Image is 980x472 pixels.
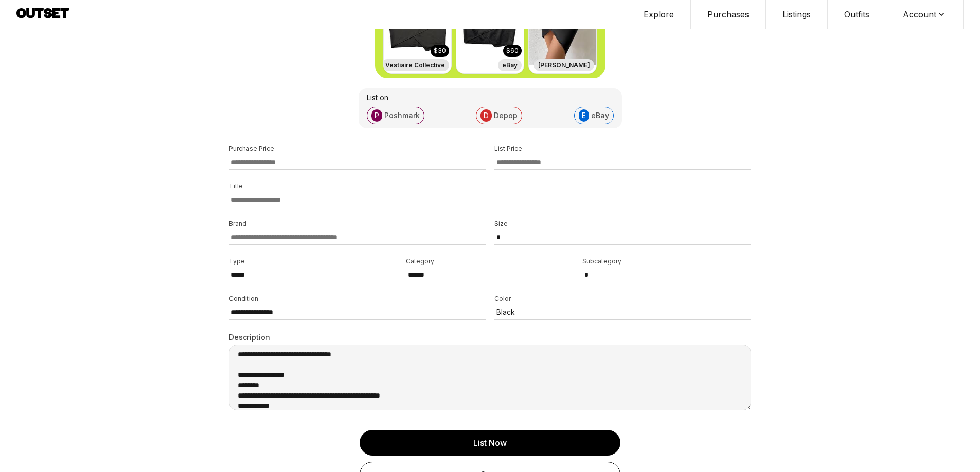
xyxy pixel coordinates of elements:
div: List Now [370,437,610,449]
span: List on [367,92,388,103]
span: D [480,109,492,122]
p: Color [494,295,752,303]
p: Type [229,257,398,266]
h3: eBay [502,61,518,69]
p: Category [406,257,575,266]
p: Condition [229,295,486,303]
span: Poshmark [384,110,420,121]
p: Black [496,307,735,317]
span: eBay [591,110,609,121]
p: Purchase Price [229,145,486,153]
p: Title [229,182,752,191]
p: Description [229,332,752,343]
p: Subcategory [582,257,751,266]
p: List Price [494,145,522,153]
h3: [PERSON_NAME] [538,61,590,69]
p: Brand [229,220,486,228]
button: List Now [360,430,621,456]
h3: $ 30 [431,45,449,57]
p: Size [494,220,752,228]
span: P [371,109,382,122]
h3: Vestiaire Collective [385,61,445,69]
span: Depop [494,110,518,121]
span: E [579,109,589,122]
h3: $ 60 [503,45,522,57]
